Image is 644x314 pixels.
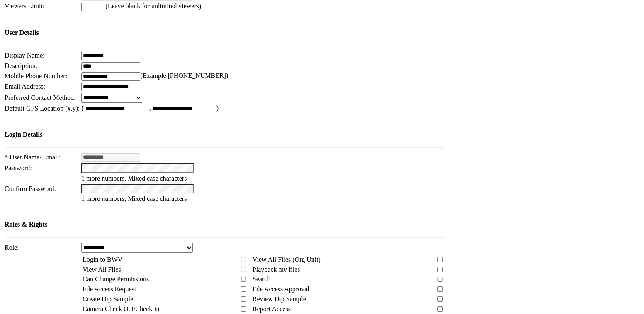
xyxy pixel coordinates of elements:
[5,62,37,69] span: Description:
[5,72,67,80] span: Mobile Phone Number:
[83,295,133,302] span: Create Dip Sample
[5,29,445,36] h4: User Details
[83,275,149,283] span: Can Change Permissions
[81,175,187,182] span: 1 more numbers, Mixed case characters
[81,104,446,114] td: ( , )
[83,305,159,312] span: Camera Check Out/Check In
[5,105,80,112] span: Default GPS Location (x,y):
[5,164,32,171] span: Password:
[5,131,445,138] h4: Login Details
[253,305,291,312] span: Report Access
[83,285,136,292] span: File Access Request
[4,242,80,253] td: Role:
[253,275,271,283] span: Search
[5,94,76,101] span: Preferred Contact Method:
[5,154,61,161] span: * User Name/ Email:
[253,285,309,292] span: File Access Approval
[81,195,187,202] span: 1 more numbers, Mixed case characters
[253,266,300,273] span: Playback my files
[105,2,201,10] span: (Leave blank for unlimited viewers)
[5,185,56,192] span: Confirm Password:
[5,2,44,10] span: Viewers Limit:
[253,256,321,263] span: View All Files (Org Unit)
[5,83,45,90] span: Email Address:
[5,221,445,228] h4: Roles & Rights
[5,52,44,59] span: Display Name:
[253,295,306,302] span: Review Dip Sample
[83,266,121,273] span: View All Files
[140,72,228,79] span: (Example [PHONE_NUMBER])
[83,256,122,263] span: Login to BWV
